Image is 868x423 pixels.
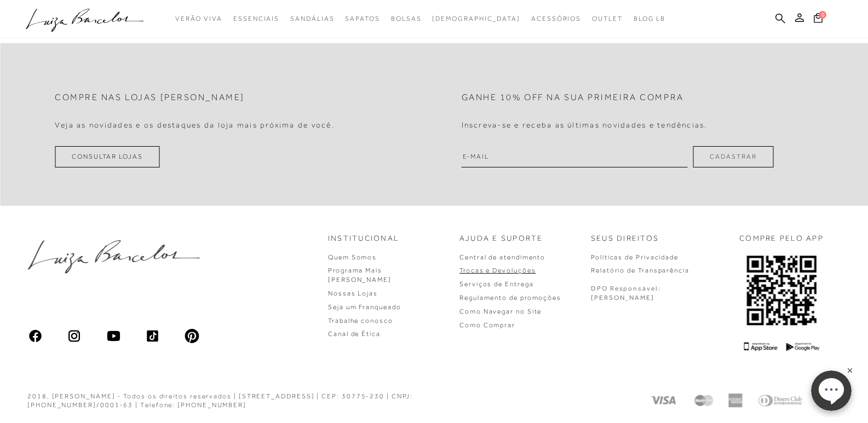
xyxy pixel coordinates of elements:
[391,9,422,29] a: categoryNavScreenReaderText
[328,317,393,325] a: Trabalhe conosco
[432,9,520,29] a: noSubCategoriesText
[728,393,742,408] img: American Express
[591,233,659,244] p: Seus Direitos
[634,9,665,29] a: BLOG LB
[175,15,222,22] span: Verão Viva
[55,120,335,130] h4: Veja as novidades e os destaques da loja mais próxima de você.
[233,15,279,22] span: Essenciais
[459,321,515,329] a: Como Comprar
[592,15,623,22] span: Outlet
[27,240,199,274] img: luiza-barcelos.png
[462,120,708,130] h4: Inscreva-se e receba as últimas novidades e tendências.
[55,146,160,167] a: Consultar Lojas
[184,328,199,344] img: pinterest_ios_filled
[739,233,824,244] p: COMPRE PELO APP
[432,15,520,22] span: [DEMOGRAPHIC_DATA]
[693,393,715,408] img: Mastercard
[744,342,777,351] img: App Store Logo
[459,253,545,261] a: Central de atendimento
[462,92,684,103] h2: Ganhe 10% off na sua primeira compra
[531,15,581,22] span: Acessórios
[745,253,818,328] img: QRCODE
[459,233,543,244] p: Ajuda e Suporte
[810,12,826,27] button: 0
[634,15,665,22] span: BLOG LB
[693,146,773,167] button: Cadastrar
[592,9,623,29] a: categoryNavScreenReaderText
[459,280,533,288] a: Serviços de Entrega
[391,15,422,22] span: Bolsas
[328,289,378,297] a: Nossas Lojas
[175,9,222,29] a: categoryNavScreenReaderText
[328,303,401,311] a: Seja um Franqueado
[328,233,399,244] p: Institucional
[786,342,819,351] img: Google Play Logo
[591,284,661,303] p: DPO Responsável: [PERSON_NAME]
[591,266,689,274] a: Relatório de Transparência
[233,9,279,29] a: categoryNavScreenReaderText
[345,9,380,29] a: categoryNavScreenReaderText
[459,294,561,302] a: Regulamento de promoções
[27,328,43,344] img: facebook_ios_glyph
[328,253,377,261] a: Quem Somos
[462,146,688,167] input: E-mail
[755,393,804,408] img: Diners Club
[55,92,245,103] h2: Compre nas lojas [PERSON_NAME]
[345,15,380,22] span: Sapatos
[290,9,334,29] a: categoryNavScreenReaderText
[145,328,160,344] img: tiktok
[459,266,536,274] a: Trocas e Devoluções
[27,392,493,410] div: 2018, [PERSON_NAME] - Todos os direitos reservados | [STREET_ADDRESS] | CEP: 30775-230 | CNPJ: [P...
[591,253,679,261] a: Políticas de Privacidade
[328,266,392,283] a: Programa Mais [PERSON_NAME]
[819,11,826,19] span: 0
[290,15,334,22] span: Sandálias
[459,308,542,315] a: Como Navegar no Site
[649,393,680,408] img: Visa
[106,328,121,344] img: youtube_material_rounded
[531,9,581,29] a: categoryNavScreenReaderText
[67,328,82,344] img: instagram_material_outline
[328,330,381,338] a: Canal de Ética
